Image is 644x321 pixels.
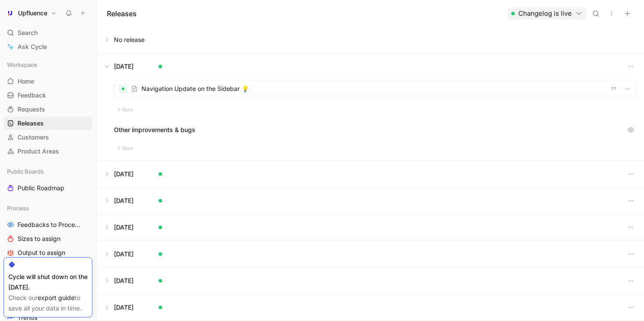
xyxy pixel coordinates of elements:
span: Releases [18,119,44,128]
div: Other improvements & bugs [114,124,637,136]
div: Check our to save all your data in time. [8,293,88,314]
a: Sizes to assign [4,232,92,245]
span: Sizes to assign [18,234,60,243]
span: Output to assign [18,248,65,257]
div: Public Boards [4,165,92,178]
span: Search [18,28,38,38]
div: Search [4,26,92,39]
a: Releases [4,117,92,130]
img: Upfluence [6,9,14,17]
button: New [114,105,137,115]
a: Feedbacks to Process [4,218,92,231]
button: New [114,143,137,154]
div: ProcessFeedbacks to ProcessSizes to assignOutput to assignBusiness Focus to assign [4,202,92,273]
a: Customers [4,131,92,144]
span: Home [18,77,34,86]
a: Home [4,75,92,88]
div: Cycle will shut down on the [DATE]. [8,272,88,293]
h1: Upfluence [18,9,47,17]
span: Ask Cycle [18,42,47,52]
div: Public BoardsPublic Roadmap [4,165,92,195]
a: Product Areas [4,145,92,158]
a: Public Roadmap [4,181,92,195]
span: Workspace [7,60,37,69]
span: Feedbacks to Process [18,220,80,229]
div: Process [4,202,92,215]
span: Product Areas [18,147,59,156]
h1: Releases [107,8,137,19]
a: Output to assign [4,246,92,259]
a: Feedback [4,89,92,102]
span: Requests [18,105,45,114]
button: Changelog is live [508,7,586,20]
button: UpfluenceUpfluence [4,7,59,19]
span: Customers [18,133,49,142]
span: Feedback [18,91,46,100]
a: Ask Cycle [4,40,92,53]
span: Process [7,204,29,213]
a: Requests [4,103,92,116]
div: Workspace [4,58,92,71]
a: export guide [38,294,74,301]
span: Public Roadmap [18,184,64,192]
span: Public Boards [7,167,44,176]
